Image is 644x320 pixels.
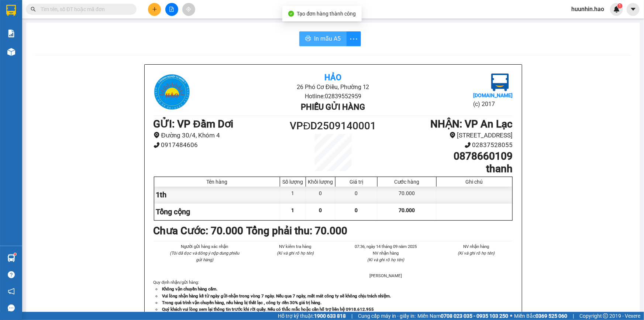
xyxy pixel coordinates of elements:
[603,313,608,319] span: copyright
[165,3,178,16] button: file-add
[355,207,358,213] span: 0
[156,207,190,216] span: Tổng cộng
[399,207,415,213] span: 70.000
[335,187,378,203] div: 0
[41,5,128,13] input: Tìm tên, số ĐT hoặc mã đơn
[259,243,332,250] li: NV kiểm tra hàng
[168,243,241,250] li: Người gửi hàng xác nhận
[306,187,335,203] div: 0
[301,102,365,112] b: Phiếu gửi hàng
[535,313,567,319] strong: 0369 525 060
[346,31,361,46] button: more
[351,312,352,320] span: |
[378,140,513,150] li: 02837528055
[31,7,36,12] span: search
[162,307,374,312] strong: Quý khách vui lòng xem lại thông tin trước khi rời quầy. Nếu có thắc mắc hoặc cần hỗ trợ liên hệ ...
[379,179,434,185] div: Cước hàng
[314,34,341,43] span: In mẫu A5
[6,5,16,16] img: logo-vxr
[573,312,574,320] span: |
[213,82,453,92] li: 26 Phó Cơ Điều, Phường 12
[7,48,15,56] img: warehouse-icon
[213,92,453,101] li: Hotline: 02839552959
[162,293,391,299] strong: Vui lòng nhận hàng kể từ ngày gửi-nhận trong vòng 7 ngày. Nếu qua 7 ngày, mất mát công ty sẽ khôn...
[170,251,239,262] i: (Tôi đã đọc và đồng ý nộp dung phiếu gửi hàng)
[7,30,15,37] img: solution-icon
[8,288,15,295] span: notification
[613,6,620,13] img: icon-new-feature
[324,73,341,82] b: Hảo
[491,74,509,91] img: logo.jpg
[182,3,195,16] button: aim
[277,251,314,256] i: (Kí và ghi rõ họ tên)
[514,312,567,320] span: Miền Bắc
[349,243,423,250] li: 07:36, ngày 14 tháng 09 năm 2025
[458,251,495,256] i: (Kí và ghi rõ họ tên)
[510,314,512,317] span: ⚪️
[308,179,333,185] div: Khối lượng
[305,35,311,42] span: printer
[162,300,322,305] strong: Trong quá trình vận chuyển hàng, nếu hàng bị thất lạc , công ty đền 30% giá trị hàng.
[473,92,513,98] b: [DOMAIN_NAME]
[154,130,288,140] li: Đường 30/4, Khóm 4
[169,7,174,12] span: file-add
[278,312,346,320] span: Hỗ trợ kỹ thuật:
[630,6,637,13] span: caret-down
[8,304,15,312] span: message
[154,187,280,203] div: 1th
[154,118,233,130] b: GỬI : VP Đầm Dơi
[148,3,161,16] button: plus
[162,286,218,292] strong: Không vận chuyển hàng cấm.
[292,207,295,213] span: 1
[14,253,16,255] sup: 1
[349,250,423,256] li: NV nhận hàng
[280,187,306,203] div: 1
[440,243,513,250] li: NV nhận hàng
[431,118,513,130] b: NHẬN : VP An Lạc
[417,312,508,320] span: Miền Nam
[154,132,160,138] span: environment
[297,11,356,17] span: Tạo đơn hàng thành công
[378,187,436,203] div: 70.000
[349,272,423,279] li: [PERSON_NAME]
[7,254,15,262] img: warehouse-icon
[450,132,456,138] span: environment
[319,207,322,213] span: 0
[358,312,416,320] span: Cung cấp máy in - giấy in:
[617,3,623,8] sup: 1
[565,4,610,14] span: huunhin.hao
[8,271,15,278] span: question-circle
[438,179,510,185] div: Ghi chú
[154,225,244,237] b: Chưa Cước : 70.000
[627,3,640,16] button: caret-down
[441,313,508,319] strong: 0708 023 035 - 0935 103 250
[347,34,361,44] span: more
[247,225,348,237] b: Tổng phải thu: 70.000
[156,179,278,185] div: Tên hàng
[288,11,294,17] span: check-circle
[186,7,191,12] span: aim
[282,179,304,185] div: Số lượng
[367,257,404,262] i: (Kí và ghi rõ họ tên)
[378,163,513,175] h1: thanh
[154,142,160,148] span: phone
[152,7,157,12] span: plus
[378,130,513,140] li: [STREET_ADDRESS]
[154,74,190,110] img: logo.jpg
[473,99,513,109] li: (c) 2017
[288,118,378,134] h1: VPĐD2509140001
[154,140,288,150] li: 0917484606
[465,142,471,148] span: phone
[619,3,621,8] span: 1
[314,313,346,319] strong: 1900 633 818
[299,31,347,46] button: printerIn mẫu A5
[378,150,513,163] h1: 0878660109
[337,179,375,185] div: Giá trị
[154,279,513,312] div: Quy định nhận/gửi hàng :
